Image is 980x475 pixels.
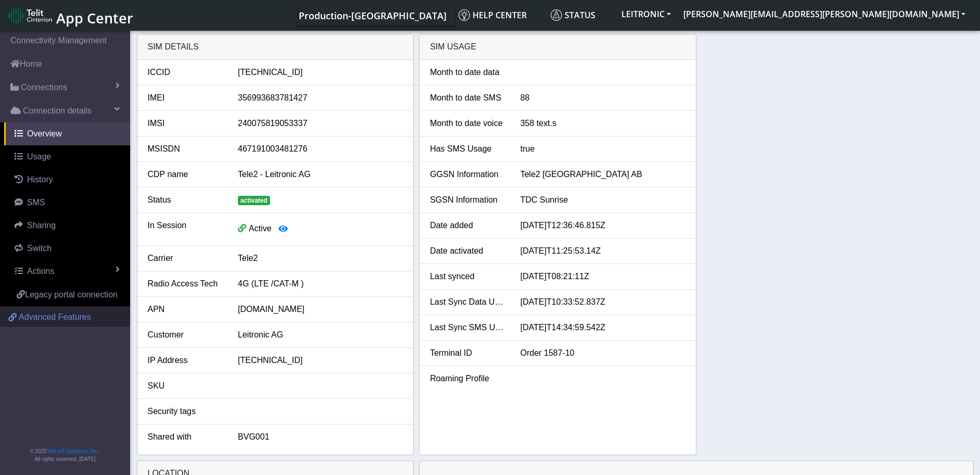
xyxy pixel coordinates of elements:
[513,194,693,206] div: TDC Sunrise
[19,311,91,323] span: Advanced Features
[513,143,693,155] div: true
[140,380,231,392] div: SKU
[140,219,231,239] div: In Session
[27,267,54,276] span: Actions
[140,278,231,290] div: Radio Access Tech
[8,4,132,27] a: App Center
[513,321,693,334] div: [DATE]T14:34:59.542Z
[230,143,411,155] div: 467191003481276
[551,9,595,21] span: Status
[513,219,693,232] div: [DATE]T12:36:46.815Z
[454,5,546,26] a: Help center
[27,152,51,161] span: Usage
[677,5,972,23] button: [PERSON_NAME][EMAIL_ADDRESS][PERSON_NAME][DOMAIN_NAME]
[140,329,231,341] div: Customer
[422,321,513,334] div: Last Sync SMS Usage
[140,66,231,79] div: ICCID
[140,303,231,316] div: APN
[230,92,411,104] div: 356993683781427
[137,34,414,60] div: SIM details
[513,168,693,181] div: Tele2 [GEOGRAPHIC_DATA] AB
[230,278,411,290] div: 4G (LTE /CAT-M )
[230,252,411,265] div: Tele2
[422,194,513,206] div: SGSN Information
[4,168,130,191] a: History
[140,194,231,206] div: Status
[422,219,513,232] div: Date added
[140,405,231,418] div: Security tags
[140,252,231,265] div: Carrier
[4,191,130,214] a: SMS
[230,168,411,181] div: Tele2 - Leitronic AG
[513,117,693,130] div: 358 text.s
[459,9,527,21] span: Help center
[249,224,272,233] span: Active
[299,9,447,22] span: Production-[GEOGRAPHIC_DATA]
[238,196,270,205] span: activated
[4,237,130,260] a: Switch
[4,145,130,168] a: Usage
[422,66,513,79] div: Month to date data
[140,168,231,181] div: CDP name
[230,117,411,130] div: 240075819053337
[230,66,411,79] div: [TECHNICAL_ID]
[298,5,446,26] a: Your current platform instance
[230,303,411,316] div: [DOMAIN_NAME]
[27,129,62,138] span: Overview
[422,372,513,385] div: Roaming Profile
[27,221,56,230] span: Sharing
[8,7,52,24] img: logo-telit-cinterion-gw-new.png
[422,143,513,155] div: Has SMS Usage
[422,92,513,104] div: Month to date SMS
[230,329,411,341] div: Leitronic AG
[551,9,562,21] img: status.svg
[422,117,513,130] div: Month to date voice
[56,8,133,28] span: App Center
[27,175,53,184] span: History
[422,245,513,257] div: Date activated
[21,81,67,94] span: Connections
[513,92,693,104] div: 88
[422,168,513,181] div: GGSN Information
[4,122,130,145] a: Overview
[140,92,231,104] div: IMEI
[419,34,696,60] div: SIM Usage
[140,354,231,367] div: IP Address
[422,270,513,283] div: Last synced
[47,448,99,454] a: Telit IoT Solutions, Inc.
[4,214,130,237] a: Sharing
[546,5,615,26] a: Status
[25,290,118,299] span: Legacy portal connection
[422,347,513,359] div: Terminal ID
[140,143,231,155] div: MSISDN
[230,354,411,367] div: [TECHNICAL_ID]
[459,9,470,21] img: knowledge.svg
[615,5,677,23] button: LEITRONIC
[422,296,513,308] div: Last Sync Data Usage
[4,260,130,283] a: Actions
[140,117,231,130] div: IMSI
[27,244,52,253] span: Switch
[513,270,693,283] div: [DATE]T08:21:11Z
[238,432,269,441] span: BVG001
[513,296,693,308] div: [DATE]T10:33:52.837Z
[272,219,295,239] button: View session details
[513,347,693,359] div: Order 1587-10
[140,431,231,443] div: Shared with
[513,245,693,257] div: [DATE]T11:25:53.14Z
[27,198,45,207] span: SMS
[23,105,92,117] span: Connection details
